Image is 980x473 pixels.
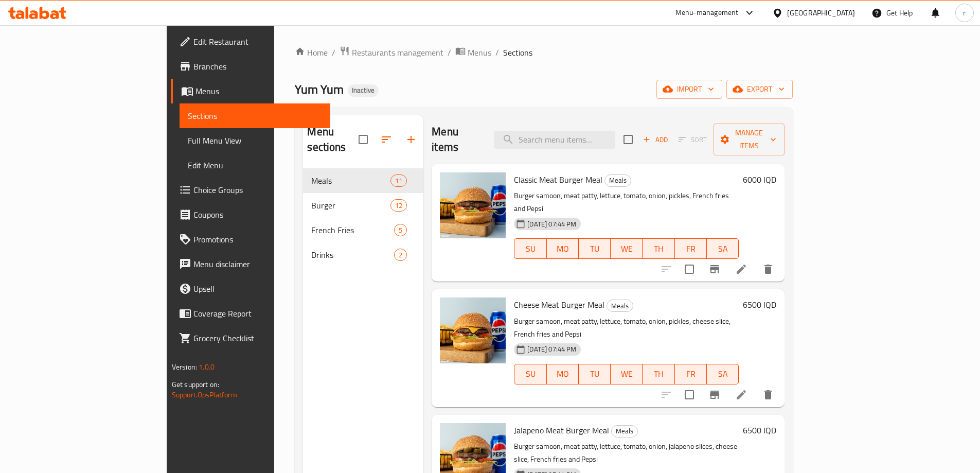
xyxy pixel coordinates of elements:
[311,224,394,236] span: French Fries
[675,7,739,19] div: Menu-management
[311,199,390,212] span: Burger
[702,257,727,282] button: Branch-specific-item
[171,301,330,326] a: Coverage Report
[193,258,322,270] span: Menu disclaimer
[303,218,423,242] div: French Fries5
[612,425,637,437] span: Meals
[188,134,322,147] span: Full Menu View
[395,250,406,260] span: 2
[171,227,330,252] a: Promotions
[180,153,330,178] a: Edit Menu
[547,364,579,384] button: MO
[195,85,322,97] span: Menus
[171,252,330,276] a: Menu disclaimer
[171,178,330,202] a: Choice Groups
[171,202,330,227] a: Coupons
[514,189,739,215] p: Burger samoon, meat patty, lettuce, tomato, onion, pickles, French fries and Pepsi
[188,159,322,171] span: Edit Menu
[193,60,322,73] span: Branches
[352,129,374,150] span: Select all sections
[679,366,703,381] span: FR
[639,132,672,148] button: Add
[514,364,546,384] button: SU
[495,46,499,59] li: /
[642,134,669,146] span: Add
[391,201,406,211] span: 12
[440,297,506,363] img: Cheese Meat Burger Meal
[551,366,575,381] span: MO
[679,241,703,256] span: FR
[193,307,322,320] span: Coverage Report
[579,238,611,259] button: TU
[583,241,607,256] span: TU
[440,172,506,238] img: Classic Meat Burger Meal
[656,80,722,99] button: import
[303,193,423,218] div: Burger12
[611,425,638,437] div: Meals
[448,46,451,59] li: /
[332,46,335,59] li: /
[672,132,714,148] span: Select section first
[394,249,407,261] div: items
[611,364,643,384] button: WE
[295,46,793,59] nav: breadcrumb
[193,208,322,221] span: Coupons
[726,80,793,99] button: export
[617,129,639,150] span: Select section
[756,257,780,282] button: delete
[311,249,394,261] div: Drinks
[311,174,390,187] div: Meals
[519,241,542,256] span: SU
[735,263,747,275] a: Edit menu item
[193,233,322,246] span: Promotions
[193,184,322,196] span: Choice Groups
[743,172,776,187] h6: 6000 IQD
[743,297,776,312] h6: 6500 IQD
[193,283,322,295] span: Upsell
[171,54,330,79] a: Branches
[615,241,638,256] span: WE
[735,83,785,96] span: export
[171,29,330,54] a: Edit Restaurant
[180,103,330,128] a: Sections
[707,364,739,384] button: SA
[303,242,423,267] div: Drinks2
[963,7,966,19] span: r
[547,238,579,259] button: MO
[583,366,607,381] span: TU
[647,241,670,256] span: TH
[643,364,674,384] button: TH
[199,360,215,374] span: 1.0.0
[711,366,735,381] span: SA
[394,224,407,236] div: items
[374,127,399,152] span: Sort sections
[171,276,330,301] a: Upsell
[303,168,423,193] div: Meals11
[605,174,631,186] span: Meals
[171,326,330,351] a: Grocery Checklist
[180,128,330,153] a: Full Menu View
[171,79,330,103] a: Menus
[679,258,700,280] span: Select to update
[193,36,322,48] span: Edit Restaurant
[743,423,776,437] h6: 6500 IQD
[455,46,491,59] a: Menus
[675,238,707,259] button: FR
[519,366,542,381] span: SU
[188,110,322,122] span: Sections
[352,46,443,59] span: Restaurants management
[551,241,575,256] span: MO
[307,124,359,155] h2: Menu sections
[172,378,219,391] span: Get support on:
[340,46,443,59] a: Restaurants management
[615,366,638,381] span: WE
[702,382,727,407] button: Branch-specific-item
[579,364,611,384] button: TU
[787,7,855,19] div: [GEOGRAPHIC_DATA]
[722,127,776,152] span: Manage items
[172,360,197,374] span: Version:
[303,164,423,271] nav: Menu sections
[639,132,672,148] span: Add item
